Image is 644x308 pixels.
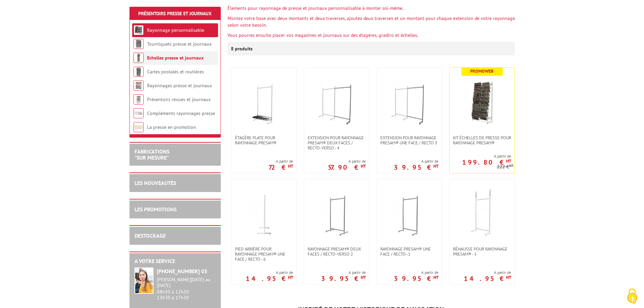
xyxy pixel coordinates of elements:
img: Rayonnage personnalisable [134,25,144,35]
strong: [PHONE_NUMBER] 03 [157,268,207,275]
span: A partir de [394,270,438,275]
img: Echelles presse et journaux [134,53,144,63]
span: Pied arrière pour rayonnage Presam® une face / recto - 6 [235,246,293,262]
a: FABRICATIONS"Sur Mesure" [135,148,169,161]
a: LES NOUVEAUTÉS [135,180,176,186]
p: 199.80 € [462,160,511,164]
p: 8 produits [231,42,256,55]
sup: HT [506,275,511,280]
span: A partir de [246,270,293,275]
p: 14.95 € [246,277,293,281]
a: LES PROMOTIONS [135,206,176,213]
span: Réhausse pour rayonnage Presam® - 5 [453,246,511,257]
span: Extension pour rayonnage Presam® une face / recto 3 [380,135,438,145]
div: [PERSON_NAME][DATE] au [DATE] [157,277,216,288]
a: Compléments rayonnages presse [147,110,215,116]
sup: HT [361,275,366,280]
p: 39.95 € [321,277,366,281]
a: La presse en promotion [147,124,196,130]
sup: HT [288,275,293,280]
img: Tourniquets presse et journaux [134,39,144,49]
a: DESTOCKAGE [135,232,166,239]
sup: HT [433,275,438,280]
img: Rayonnage Presam® une face / recto -1 [386,189,433,236]
a: Réhausse pour rayonnage Presam® - 5 [450,246,515,257]
img: Réhausse pour rayonnage Presam® - 5 [458,189,506,236]
p: 57.90 € [328,165,366,169]
img: Extension pour rayonnage Presam® une face / recto 3 [386,78,433,125]
img: Étagère plate pour rayonnage Presam® [240,78,288,125]
sup: HT [433,163,438,169]
a: Kit échelles de presse pour rayonnage Presam® [450,135,515,145]
span: Rayonnage Presam® une face / recto -1 [380,246,438,257]
b: Promoweb [470,68,494,74]
a: Rayonnage Presam® deux faces / recto-verso 2 [304,246,369,257]
sup: HT [506,158,511,164]
img: La presse en promotion [134,122,144,132]
p: Élements pour rayonnage de presse et journaux personnalisable à monter soi-même. [228,5,515,11]
sup: HT [288,163,293,169]
img: Pied arrière pour rayonnage Presam® une face / recto - 6 [240,189,288,236]
span: Rayonnage Presam® deux faces / recto-verso 2 [308,246,366,257]
p: 39.95 € [394,165,438,169]
img: Rayonnages presse et journaux [134,80,144,91]
span: A partir de [268,159,293,164]
img: Kit échelles de presse pour rayonnage Presam® [458,78,506,125]
span: Extension pour rayonnage Presam® DEUX FACES / RECTO-VERSO - 4 [308,135,366,150]
img: Présentoirs revues et journaux [134,94,144,104]
p: 39.95 € [394,277,438,281]
img: widget-service.jpg [135,267,153,294]
a: Tourniquets presse et journaux [147,41,212,47]
img: Cartes postales et routières [134,67,144,77]
span: A partir de [450,153,511,159]
a: Rayonnages presse et journaux [147,82,212,89]
p: Montez votre base avec deux montants et deux traverses, ajoutez deux traverses et un montant pour... [228,15,515,28]
a: Étagère plate pour rayonnage Presam® [232,135,296,145]
span: A partir de [328,159,366,164]
a: Extension pour rayonnage Presam® une face / recto 3 [377,135,442,145]
img: Compléments rayonnages presse [134,108,144,118]
span: Étagère plate pour rayonnage Presam® [235,135,293,145]
a: Echelles presse et journaux [147,55,204,61]
img: Cookies (fenêtre modale) [624,288,641,305]
h2: A votre service [135,258,216,264]
a: Rayonnage Presam® une face / recto -1 [377,246,442,257]
span: A partir de [321,270,366,275]
p: Vous pourrez ensuite placer vos magazines et journaux sur des étagères, gradins et échelles. [228,32,515,39]
a: Rayonnage personnalisable [147,27,204,33]
button: Cookies (fenêtre modale) [620,285,644,308]
img: Rayonnage Presam® deux faces / recto-verso 2 [313,189,360,236]
a: Présentoirs Presse et Journaux [138,10,212,17]
img: Extension pour rayonnage Presam® DEUX FACES / RECTO-VERSO - 4 [313,78,360,125]
sup: HT [509,163,514,168]
a: Présentoirs revues et journaux [147,96,211,102]
div: 08h30 à 12h30 13h30 à 17h30 [157,277,216,300]
a: Cartes postales et routières [147,69,204,75]
span: Kit échelles de presse pour rayonnage Presam® [453,135,511,145]
span: A partir de [394,159,438,164]
sup: HT [361,163,366,169]
p: 14.95 € [464,277,511,281]
span: A partir de [464,270,511,275]
p: 72 € [268,165,293,169]
a: Pied arrière pour rayonnage Presam® une face / recto - 6 [232,246,296,262]
a: Extension pour rayonnage Presam® DEUX FACES / RECTO-VERSO - 4 [304,135,369,150]
p: 222 € [497,164,514,169]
